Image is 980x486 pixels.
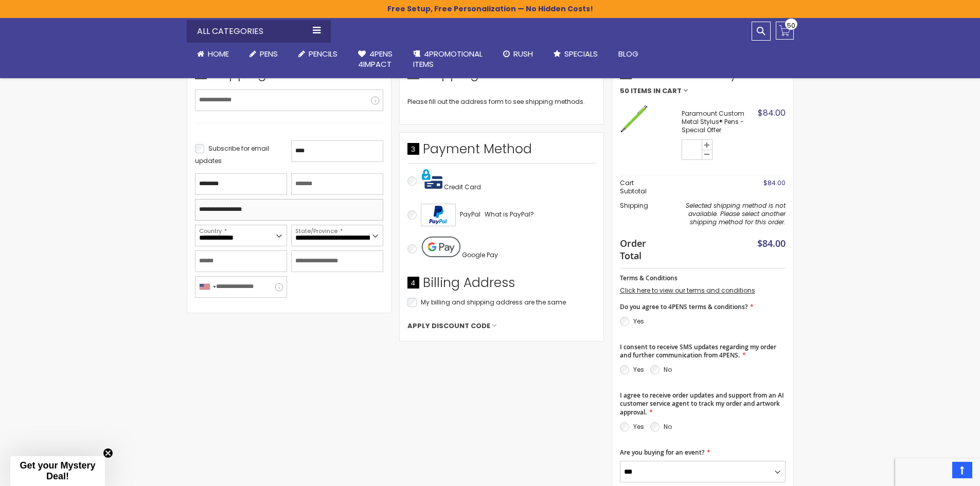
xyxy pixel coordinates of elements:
[407,98,596,106] div: Please fill out the address form to see shipping methods.
[407,274,596,297] div: Billing Address
[187,43,239,65] a: Home
[682,110,755,135] strong: Paramount Custom Metal Stylus® Pens -Special Offer
[620,201,648,210] span: Shipping
[422,237,460,257] img: Pay with Google Pay
[757,237,786,249] span: $84.00
[422,169,442,189] img: Pay with credit card
[239,43,288,65] a: Pens
[631,87,682,95] span: Items in Cart
[620,448,704,457] span: Are you buying for an event?
[103,448,113,458] button: Close teaser
[485,210,534,219] span: What is PayPal?
[513,48,533,59] span: Rush
[633,365,644,374] label: Yes
[543,43,608,65] a: Specials
[462,250,498,259] span: Google Pay
[460,210,480,219] span: PayPal
[444,183,481,191] span: Credit Card
[620,87,629,95] span: 50
[421,204,456,226] img: Acceptance Mark
[633,422,644,431] label: Yes
[620,302,747,311] span: Do you agree to 4PENS terms & conditions?
[485,208,534,221] a: What is PayPal?
[620,236,654,262] strong: Order Total
[10,456,105,486] div: Get your Mystery Deal!Close teaser
[664,365,672,374] label: No
[895,458,980,486] iframe: Google Customer Reviews
[763,178,786,187] span: $84.00
[407,321,490,331] span: Apply Discount Code
[620,274,678,282] span: Terms & Conditions
[195,277,219,297] div: United States: +1
[620,105,648,133] img: Paramount Custom Soft Touch® Metal Pens with Stylus - Special Offer-Lime Green
[358,48,393,69] span: 4Pens 4impact
[407,140,596,163] div: Payment Method
[187,20,331,43] div: All Categories
[564,48,598,59] span: Specials
[633,317,644,326] label: Yes
[413,48,483,69] span: 4PROMOTIONAL ITEMS
[776,22,794,40] a: 50
[260,48,278,59] span: Pens
[618,48,638,59] span: Blog
[403,43,493,76] a: 4PROMOTIONALITEMS
[208,48,229,59] span: Home
[20,460,95,481] span: Get your Mystery Deal!
[758,107,786,119] span: $84.00
[195,144,269,165] span: Subscribe for email updates
[608,43,649,65] a: Blog
[620,343,776,359] span: I consent to receive SMS updates regarding my order and further communication from 4PENS.
[787,21,795,30] span: 50
[620,175,660,199] th: Cart Subtotal
[664,422,672,431] label: No
[620,286,755,295] a: Click here to view our terms and conditions
[493,43,543,65] a: Rush
[309,48,337,59] span: Pencils
[686,201,786,226] span: Selected shipping method is not available. Please select another shipping method for this order.
[421,298,566,307] span: My billing and shipping address are the same
[288,43,348,65] a: Pencils
[348,43,403,76] a: 4Pens4impact
[620,391,784,416] span: I agree to receive order updates and support from an AI customer service agent to track my order ...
